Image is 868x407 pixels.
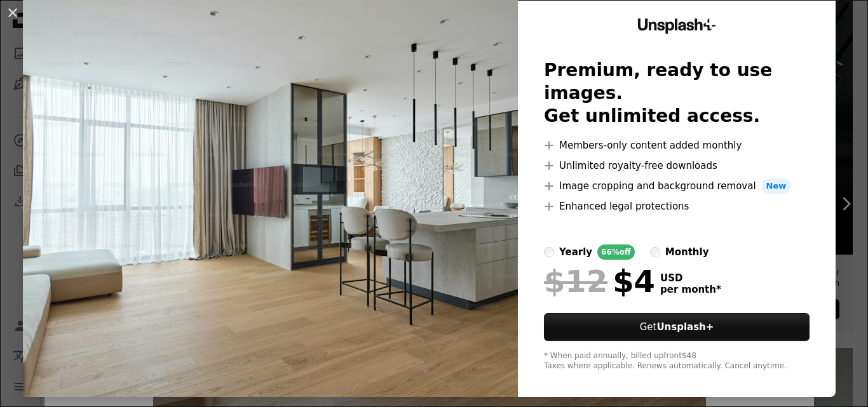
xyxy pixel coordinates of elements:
[597,244,635,260] div: 66% off
[544,351,810,371] div: * When paid annually, billed upfront $48 Taxes where applicable. Renews automatically. Cancel any...
[544,138,810,153] li: Members-only content added monthly
[665,244,709,260] div: monthly
[559,244,592,260] div: yearly
[660,284,721,295] span: per month *
[544,265,655,298] div: $4
[544,247,554,257] input: yearly66%off
[544,199,810,214] li: Enhanced legal protections
[660,272,721,284] span: USD
[650,247,660,257] input: monthly
[544,59,810,128] h2: Premium, ready to use images. Get unlimited access.
[656,321,714,333] strong: Unsplash+
[761,178,792,194] span: New
[544,313,810,341] button: GetUnsplash+
[544,265,607,298] span: $12
[544,178,810,194] li: Image cropping and background removal
[544,158,810,173] li: Unlimited royalty-free downloads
